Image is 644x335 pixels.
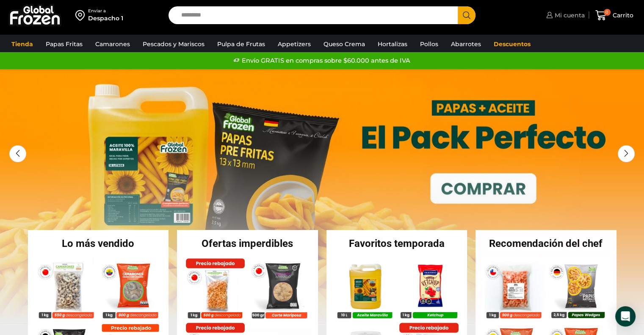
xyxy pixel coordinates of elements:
[319,36,369,52] a: Queso Crema
[28,238,169,249] h2: Lo más vendido
[88,14,123,22] div: Despacho 1
[489,36,535,52] a: Descuentos
[213,36,269,52] a: Pulpa de Frutas
[7,36,37,52] a: Tienda
[373,36,412,52] a: Hortalizas
[611,11,633,19] span: Carrito
[416,36,442,52] a: Pollos
[274,36,315,52] a: Appetizers
[75,8,88,22] img: address-field-icon.svg
[475,238,616,249] h2: Recomendación del chef
[604,9,611,16] span: 0
[88,8,123,14] div: Enviar a
[615,306,636,327] div: Open Intercom Messenger
[41,36,87,52] a: Papas Fritas
[326,238,467,249] h2: Favoritos temporada
[447,36,485,52] a: Abarrotes
[91,36,134,52] a: Camarones
[593,6,636,25] a: 0 Carrito
[544,7,585,24] a: Mi cuenta
[9,145,26,162] div: Previous slide
[138,36,209,52] a: Pescados y Mariscos
[618,145,635,162] div: Next slide
[177,238,318,249] h2: Ofertas imperdibles
[553,11,585,19] span: Mi cuenta
[458,6,475,24] button: Search button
